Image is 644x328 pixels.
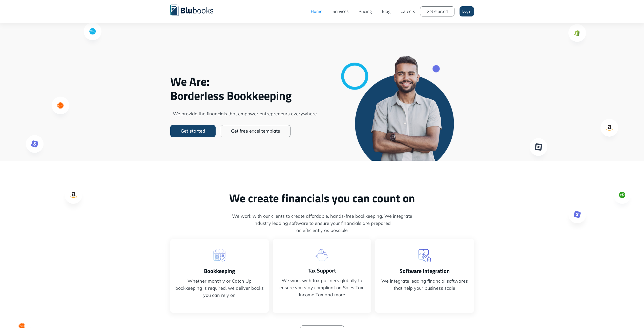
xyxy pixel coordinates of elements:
[460,6,474,16] a: Login
[380,267,469,275] h3: Software Integration
[306,4,327,19] a: Home
[170,4,221,16] a: home
[278,277,366,298] p: We work with tax partners globally to ensure you stay compliant on Sales Tax, Income Tax and more
[175,278,264,299] p: Whether monthly or Catch Up bookkeeping is required, we deliver books you can rely on
[377,4,396,19] a: Blog
[354,4,377,19] a: Pricing
[221,125,290,137] a: Get free excel template
[396,4,420,19] a: Careers
[278,266,366,275] h3: Tax Support
[170,88,320,103] span: Borderless Bookkeeping
[170,110,320,117] span: We provide the financials that empower entrepreneurs everywhere
[170,191,474,205] h2: We create financials you can count on
[170,213,474,220] span: We work with our clients to create affordable, hands-free bookkeeping. We integrate
[170,74,320,88] span: We Are:
[175,267,264,275] h3: Bookkeeping
[170,125,216,137] a: Get started
[420,6,454,16] a: Get started
[170,227,474,234] span: as efficiently as possible
[380,278,469,292] p: We integrate leading financial softwares that help your business scale
[327,4,354,19] a: Services
[170,220,474,227] span: industry leading software to ensure your financials are prepared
